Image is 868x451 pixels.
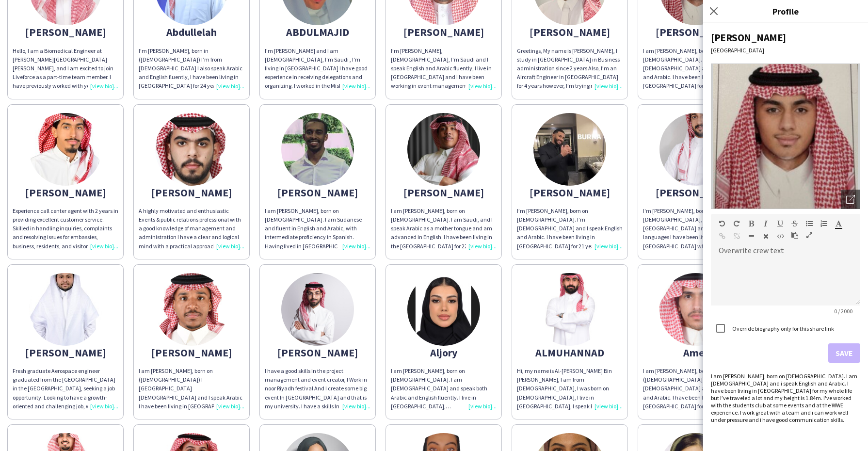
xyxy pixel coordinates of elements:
[719,220,725,227] button: Undo
[643,348,749,357] div: Amer
[806,231,813,239] button: Fullscreen
[730,325,834,332] label: Override biography only for this share link
[13,348,118,357] div: [PERSON_NAME]
[659,273,732,346] img: thumb-68af0bf2bce9f.jpeg
[265,367,370,411] div: I have a good skills In the project management and event creator, I Work in noor Riyadh festival ...
[29,113,102,186] img: thumb-6710f148868d6.jpeg
[13,367,118,411] div: Fresh graduate Aerospace engineer graduated from the [GEOGRAPHIC_DATA] in the [GEOGRAPHIC_DATA], ...
[281,273,354,346] img: thumb-706f724b-6a8d-45e1-81ef-5db89319d4c0.jpg
[711,64,860,209] img: Crew avatar or photo
[13,207,118,251] div: Experience call center agent with 2 years in providing excellent customer service. Skilled in han...
[139,188,244,197] div: [PERSON_NAME]
[711,372,860,423] div: I am [PERSON_NAME], born on [DEMOGRAPHIC_DATA]. I am [DEMOGRAPHIC_DATA] and i speak English and A...
[281,113,354,186] img: thumb-2f67a3b8-483d-43db-b719-82559bc9e8a6.png
[517,367,623,411] div: Hi, my name is Al-[PERSON_NAME] Bin [PERSON_NAME], I am from [DEMOGRAPHIC_DATA], I was born on [D...
[517,188,623,197] div: [PERSON_NAME]
[139,28,244,36] div: Abdullelah
[391,348,497,357] div: Aljory
[517,28,623,36] div: [PERSON_NAME]
[820,220,827,227] button: Ordered List
[643,367,749,411] div: I am [PERSON_NAME], born on ([DEMOGRAPHIC_DATA]). I am [DEMOGRAPHIC_DATA] and I speak English and...
[748,220,755,227] button: Bold
[139,47,244,91] div: I’m [PERSON_NAME], born in ([DEMOGRAPHIC_DATA]) I’m from [DEMOGRAPHIC_DATA] I also speak Arabic a...
[517,207,623,251] div: I’m [PERSON_NAME], born on [DEMOGRAPHIC_DATA]. I’m [DEMOGRAPHIC_DATA] and I speak English and Ara...
[733,220,740,227] button: Redo
[391,28,497,36] div: [PERSON_NAME]
[777,232,784,240] button: HTML Code
[806,220,813,227] button: Unordered List
[391,207,497,251] div: I am [PERSON_NAME], born on [DEMOGRAPHIC_DATA]. I am Saudi, and I speak Arabic as a mother tongue...
[643,207,749,251] div: I'm [PERSON_NAME], born on [DEMOGRAPHIC_DATA], I [GEOGRAPHIC_DATA] and I speak English languages ...
[791,220,798,227] button: Strikethrough
[762,220,769,227] button: Italic
[139,207,244,251] div: A highly motivated and enthusiastic Events & public relations professional with a good knowledge ...
[391,367,497,411] div: I am [PERSON_NAME], born on [DEMOGRAPHIC_DATA]. I am [DEMOGRAPHIC_DATA] and speak both Arabic and...
[155,273,228,346] img: thumb-68b2f9bc9f479.jpg
[533,113,606,186] img: thumb-652be3473d11b.jpeg
[265,207,370,251] div: I am [PERSON_NAME], born on [DEMOGRAPHIC_DATA]. I am Sudanese and fluent in English and Arabic, w...
[791,231,798,239] button: Paste as plain text
[841,190,860,209] div: Open photos pop-in
[659,113,732,186] img: thumb-659bef7fa6145.jpeg
[407,273,480,346] img: thumb-68593a4fef884.jpeg
[265,28,370,36] div: ABDULMAJID
[643,28,749,36] div: [PERSON_NAME]
[155,113,228,186] img: thumb-68b31fa3c02af.jpg
[826,307,860,315] span: 0 / 2000
[13,28,118,36] div: [PERSON_NAME]
[835,220,842,227] button: Text Color
[762,232,769,240] button: Clear Formatting
[777,220,784,227] button: Underline
[29,273,102,346] img: thumb-66a06ad43efbb.jpg
[711,31,860,44] div: [PERSON_NAME]
[13,188,118,197] div: [PERSON_NAME]
[517,348,623,357] div: ALMUHANNAD
[139,367,244,411] div: I am [PERSON_NAME], born on ([DEMOGRAPHIC_DATA]) I [GEOGRAPHIC_DATA][DEMOGRAPHIC_DATA] and I spea...
[711,47,860,54] div: [GEOGRAPHIC_DATA]
[265,47,370,91] div: I'm [PERSON_NAME] and I am [DEMOGRAPHIC_DATA], I'm Saudi , I'm living in [GEOGRAPHIC_DATA] I have...
[748,232,755,240] button: Horizontal Line
[407,113,480,186] img: thumb-683d556527835.jpg
[643,47,749,91] div: I am [PERSON_NAME], born on [DEMOGRAPHIC_DATA]. I am [DEMOGRAPHIC_DATA] and i speak English and A...
[13,47,118,91] div: Hello, I am a Biomedical Engineer at [PERSON_NAME][GEOGRAPHIC_DATA][PERSON_NAME], and I am excite...
[703,5,868,17] h3: Profile
[391,188,497,197] div: [PERSON_NAME]
[265,348,370,357] div: [PERSON_NAME]
[643,188,749,197] div: [PERSON_NAME]
[391,47,497,91] div: I’m [PERSON_NAME], [DEMOGRAPHIC_DATA], I’m Saudi and I speak English and Arabic fluently, I live ...
[517,47,623,91] div: Greetings, My name is [PERSON_NAME], I study in [GEOGRAPHIC_DATA] in Business administration sinc...
[533,273,606,346] img: thumb-68192cc1109e5.jpeg
[265,188,370,197] div: [PERSON_NAME]
[139,348,244,357] div: [PERSON_NAME]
